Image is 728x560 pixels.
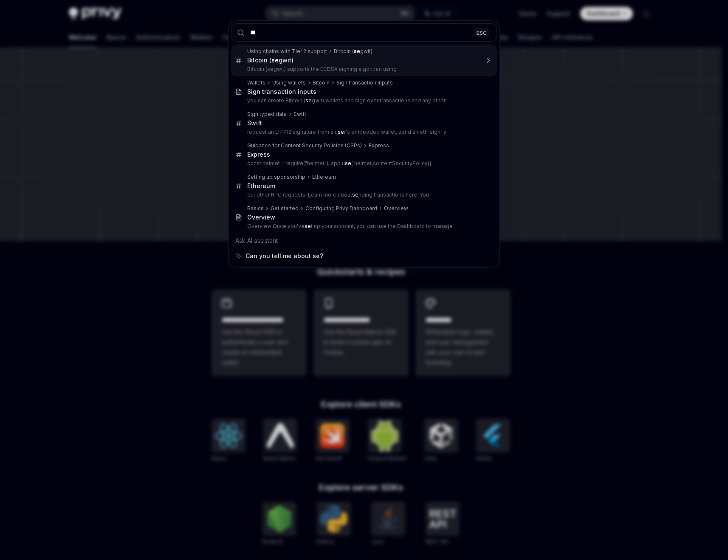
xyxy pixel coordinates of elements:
[293,111,306,118] div: Swift
[247,191,479,198] p: our other RPC requests. Learn more about nding transactions here. You
[272,79,306,86] div: Using wallets
[247,56,293,64] div: Bitcoin ( gwit)
[247,174,305,180] div: Setting up sponsorship
[247,151,270,158] div: Express
[305,205,377,212] div: Configuring Privy Dashboard
[384,205,408,212] div: Overview
[231,233,497,248] div: Ask AI assistant
[247,129,479,135] p: request an EIP712 signature from a u r's embedded wallet, send an eth_signTy
[305,223,311,229] b: se
[354,48,360,54] b: se
[334,48,372,55] div: Bitcoin ( gwit)
[338,129,344,135] b: se
[305,97,312,104] b: se
[271,56,279,64] b: se
[247,142,362,149] div: Guidance for Content Security Policies (CSPs)
[474,28,489,37] div: ESC
[247,119,262,127] div: Swift
[313,79,330,86] div: Bitcoin
[247,205,264,212] div: Basics
[247,182,275,190] div: Ethereum
[247,97,479,104] p: you can create Bitcoin ( gwit) wallets and sign over transactions and any other
[312,174,336,180] div: Ethereum
[345,160,351,166] b: se
[352,191,358,198] b: se
[247,111,287,118] div: Sign typed data
[247,48,327,55] div: Using chains with Tier 2 support
[247,66,479,73] p: Bitcoin (segwit) supports the ECDSA signing algorithm using
[247,214,275,221] div: Overview
[247,160,479,167] p: const helmet = require("helmet"); app.u ( helmet.contentSecurityPolicy({
[247,79,265,86] div: Wallets
[247,223,479,230] p: Overview Once you've t up your account, you can use the Dashboard to manage
[271,205,299,212] div: Get started
[369,142,389,149] div: Express
[245,252,323,260] span: Can you tell me about se?
[247,88,316,96] div: Sign transaction inputs
[336,79,393,86] div: Sign transaction inputs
